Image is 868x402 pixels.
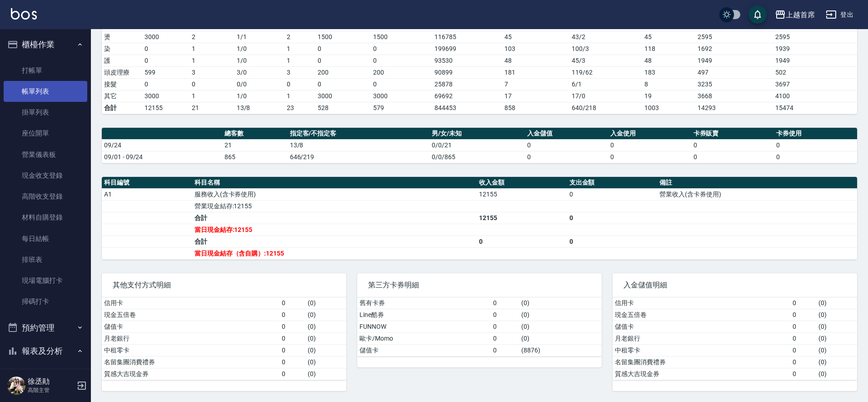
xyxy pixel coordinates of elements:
[748,5,767,24] button: save
[502,55,569,66] td: 48
[502,78,569,90] td: 7
[613,356,790,368] td: 名留集團消費禮券
[102,55,142,66] td: 護
[222,151,288,163] td: 865
[816,356,857,368] td: ( 0 )
[773,55,857,66] td: 1949
[284,55,315,66] td: 1
[525,151,608,163] td: 0
[142,102,190,114] td: 12155
[429,151,525,163] td: 0/0/865
[190,102,234,114] td: 21
[284,66,315,78] td: 3
[773,43,857,55] td: 1939
[102,321,279,332] td: 儲值卡
[315,78,371,90] td: 0
[429,139,525,151] td: 0/0/21
[102,297,346,380] table: a dense table
[519,297,601,309] td: ( 0 )
[192,177,477,189] th: 科目名稱
[102,177,192,189] th: 科目編號
[288,128,430,140] th: 指定客/不指定客
[192,200,477,212] td: 營業現金結存:12155
[695,43,773,55] td: 1692
[234,43,285,55] td: 1 / 0
[371,31,432,43] td: 1500
[569,55,642,66] td: 45 / 3
[790,356,817,368] td: 0
[816,309,857,321] td: ( 0 )
[4,81,87,102] a: 帳單列表
[691,151,774,163] td: 0
[315,90,371,102] td: 3000
[4,316,87,340] button: 預約管理
[284,31,315,43] td: 2
[608,139,691,151] td: 0
[569,102,642,114] td: 640/218
[695,31,773,43] td: 2595
[190,66,234,78] td: 3
[190,78,234,90] td: 0
[357,332,491,344] td: 歐卡/Momo
[357,309,491,321] td: Line酷券
[691,139,774,151] td: 0
[357,344,491,356] td: 儲值卡
[371,78,432,90] td: 0
[642,66,695,78] td: 183
[11,8,37,20] img: Logo
[613,297,857,380] table: a dense table
[773,78,857,90] td: 3697
[432,43,502,55] td: 199699
[567,212,658,224] td: 0
[4,33,87,56] button: 櫃檯作業
[102,188,192,200] td: A1
[695,66,773,78] td: 497
[288,151,430,163] td: 646/219
[7,377,25,395] img: Person
[192,236,477,247] td: 合計
[657,188,857,200] td: 營業收入(含卡券使用)
[102,297,279,309] td: 信用卡
[4,123,87,144] a: 座位開單
[315,102,371,114] td: 528
[222,139,288,151] td: 21
[4,165,87,186] a: 現金收支登錄
[222,128,288,140] th: 總客數
[305,321,346,332] td: ( 0 )
[569,43,642,55] td: 100 / 3
[142,43,190,55] td: 0
[371,66,432,78] td: 200
[567,236,658,247] td: 0
[790,297,817,309] td: 0
[4,339,87,363] button: 報表及分析
[102,332,279,344] td: 月老銀行
[371,43,432,55] td: 0
[432,90,502,102] td: 69692
[502,31,569,43] td: 45
[234,31,285,43] td: 1 / 1
[774,139,857,151] td: 0
[790,321,817,332] td: 0
[822,6,857,23] button: 登出
[491,309,519,321] td: 0
[279,344,306,356] td: 0
[569,78,642,90] td: 6 / 1
[691,128,774,140] th: 卡券販賣
[4,102,87,123] a: 掛單列表
[491,321,519,332] td: 0
[192,212,477,224] td: 合計
[102,43,142,55] td: 染
[279,332,306,344] td: 0
[102,102,142,114] td: 合計
[774,128,857,140] th: 卡券使用
[142,78,190,90] td: 0
[315,43,371,55] td: 0
[371,55,432,66] td: 0
[357,321,491,332] td: FUNNOW
[142,31,190,43] td: 3000
[4,207,87,228] a: 材料自購登錄
[102,177,857,260] table: a dense table
[192,224,477,236] td: 當日現金結存:12155
[790,368,817,380] td: 0
[613,368,790,380] td: 質感大吉現金券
